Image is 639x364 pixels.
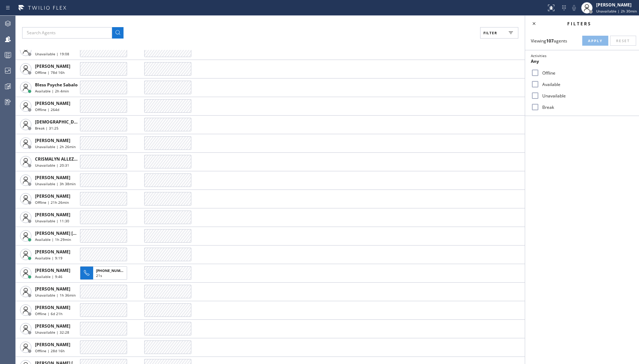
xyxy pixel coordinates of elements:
[35,51,69,56] span: Unavailable | 19:08
[567,21,592,27] span: Filters
[539,93,633,99] label: Unavailable
[35,348,65,353] span: Offline | 28d 16h
[35,274,62,279] span: Available | 9:46
[610,36,636,46] button: Reset
[35,70,65,75] span: Offline | 78d 16h
[35,237,71,242] span: Available | 1h 29min
[96,273,102,278] span: 21s
[35,107,59,112] span: Offline | 264d
[35,256,62,261] span: Available | 9:19
[35,63,70,69] span: [PERSON_NAME]
[480,27,518,39] button: Filter
[483,30,497,35] span: Filter
[539,104,633,110] label: Break
[35,100,70,106] span: [PERSON_NAME]
[546,38,554,44] strong: 107
[35,218,69,223] span: Unavailable | 11:30
[35,82,77,88] span: Bless Psyche Sabalo
[588,38,603,43] span: Apply
[531,53,633,58] div: Activities
[80,264,129,282] button: [PHONE_NUMBER]21s
[35,175,70,181] span: [PERSON_NAME]
[22,27,112,39] input: Search Agents
[35,126,59,131] span: Break | 31:25
[35,330,69,335] span: Unavailable | 32:28
[35,119,119,125] span: [DEMOGRAPHIC_DATA][PERSON_NAME]
[531,38,567,44] span: Viewing agents
[35,200,69,205] span: Offline | 21h 26min
[35,311,62,316] span: Offline | 6d 21h
[35,156,79,162] span: CRISMALYN ALLEZER
[596,2,637,8] div: [PERSON_NAME]
[596,9,637,14] span: Unavailable | 2h 30min
[35,249,70,255] span: [PERSON_NAME]
[35,286,70,292] span: [PERSON_NAME]
[616,38,630,43] span: Reset
[539,81,633,87] label: Available
[35,193,70,199] span: [PERSON_NAME]
[35,230,107,236] span: [PERSON_NAME] [PERSON_NAME]
[96,268,129,273] span: [PHONE_NUMBER]
[35,163,69,168] span: Unavailable | 20:31
[569,3,579,13] button: Mute
[582,36,608,46] button: Apply
[35,304,70,310] span: [PERSON_NAME]
[531,58,539,64] span: Any
[539,70,633,76] label: Offline
[35,267,70,273] span: [PERSON_NAME]
[35,89,69,93] span: Available | 2h 4min
[35,181,76,186] span: Unavailable | 3h 38min
[35,144,76,149] span: Unavailable | 2h 26min
[35,323,70,329] span: [PERSON_NAME]
[35,212,70,218] span: [PERSON_NAME]
[35,137,70,143] span: [PERSON_NAME]
[35,293,76,298] span: Unavailable | 1h 36min
[35,342,70,348] span: [PERSON_NAME]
